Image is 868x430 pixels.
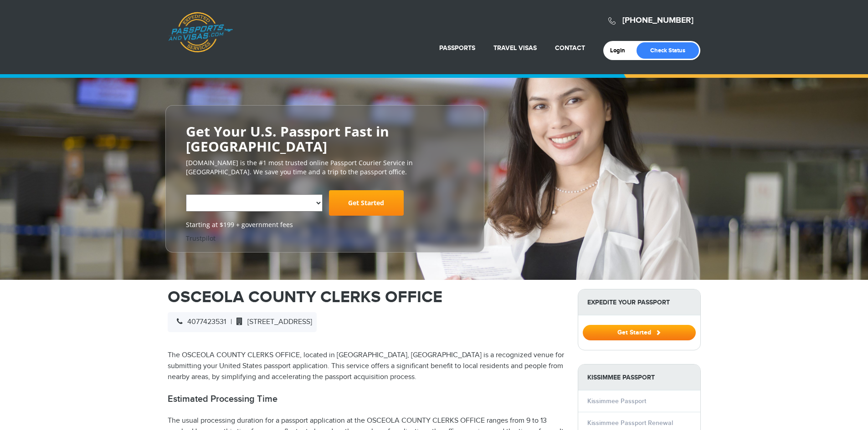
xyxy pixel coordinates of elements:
[587,419,673,427] a: Kissimmee Passport Renewal
[637,42,699,59] a: Check Status
[186,234,216,243] a: Trustpilot
[232,318,312,326] span: [STREET_ADDRESS]
[168,312,317,332] div: |
[610,47,632,54] a: Login
[186,158,464,177] p: [DOMAIN_NAME] is the #1 most trusted online Passport Courier Service in [GEOGRAPHIC_DATA]. We sav...
[578,289,700,315] strong: Expedite Your Passport
[583,329,696,336] a: Get Started
[168,289,564,305] h1: OSCEOLA COUNTY CLERKS OFFICE
[555,44,585,52] a: Contact
[168,394,564,405] h2: Estimated Processing Time
[329,190,404,216] a: Get Started
[186,220,464,229] span: Starting at $199 + government fees
[493,44,537,52] a: Travel Visas
[186,124,464,154] h2: Get Your U.S. Passport Fast in [GEOGRAPHIC_DATA]
[168,350,564,383] p: The OSCEOLA COUNTY CLERKS OFFICE, located in [GEOGRAPHIC_DATA], [GEOGRAPHIC_DATA] is a recognized...
[587,397,646,405] a: Kissimmee Passport
[172,318,226,326] span: 4077423531
[578,364,700,390] strong: Kissimmee Passport
[168,12,233,53] a: Passports & [DOMAIN_NAME]
[622,15,693,25] a: [PHONE_NUMBER]
[439,44,475,52] a: Passports
[583,325,696,340] button: Get Started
